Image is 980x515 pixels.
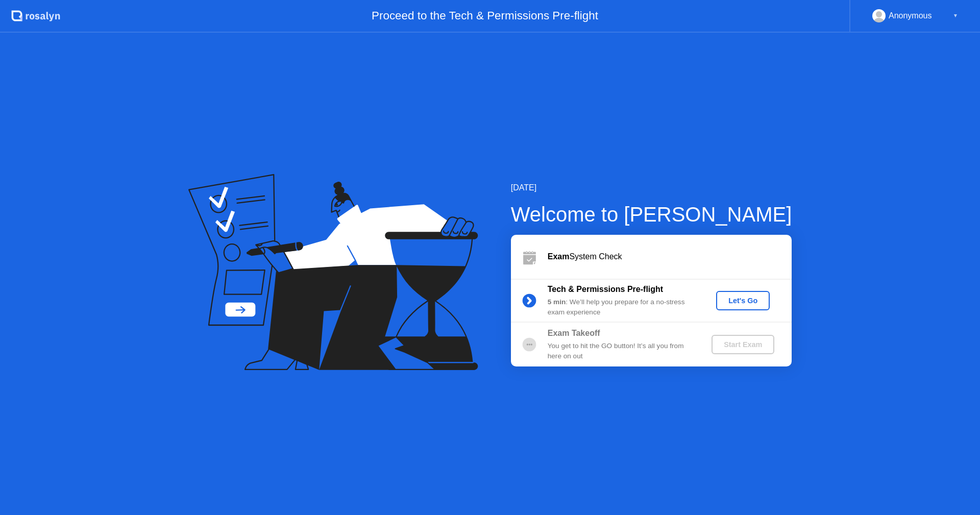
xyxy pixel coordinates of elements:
b: 5 min [548,298,566,306]
button: Start Exam [712,335,774,354]
div: : We’ll help you prepare for a no-stress exam experience [548,297,695,318]
div: [DATE] [511,182,792,194]
button: Let's Go [716,291,770,310]
div: Welcome to [PERSON_NAME] [511,199,792,230]
div: Anonymous [889,9,932,22]
div: ▼ [953,9,958,22]
div: System Check [548,251,792,263]
div: You get to hit the GO button! It’s all you from here on out [548,341,695,362]
div: Start Exam [716,340,770,349]
b: Exam Takeoff [548,329,600,337]
b: Exam [548,252,570,261]
div: Let's Go [720,297,766,305]
b: Tech & Permissions Pre-flight [548,285,663,293]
